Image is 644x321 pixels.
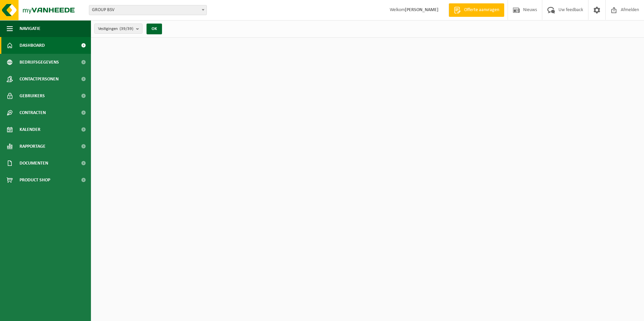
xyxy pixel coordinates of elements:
count: (39/39) [120,27,133,31]
span: Vestigingen [98,24,133,34]
span: Rapportage [20,138,45,155]
a: Offerte aanvragen [449,3,504,17]
span: Contracten [20,104,46,121]
button: Vestigingen(39/39) [94,24,142,34]
span: Documenten [20,155,48,172]
span: Product Shop [20,172,50,188]
span: Gebruikers [20,87,45,104]
span: GROUP BSV [89,5,206,15]
button: OK [147,24,162,34]
span: Kalender [20,121,40,138]
span: Navigatie [20,20,40,37]
span: Bedrijfsgegevens [20,54,59,71]
span: Contactpersonen [20,71,59,87]
span: Offerte aanvragen [462,7,501,13]
span: Dashboard [20,37,45,54]
span: GROUP BSV [89,5,207,15]
strong: [PERSON_NAME] [405,7,439,12]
